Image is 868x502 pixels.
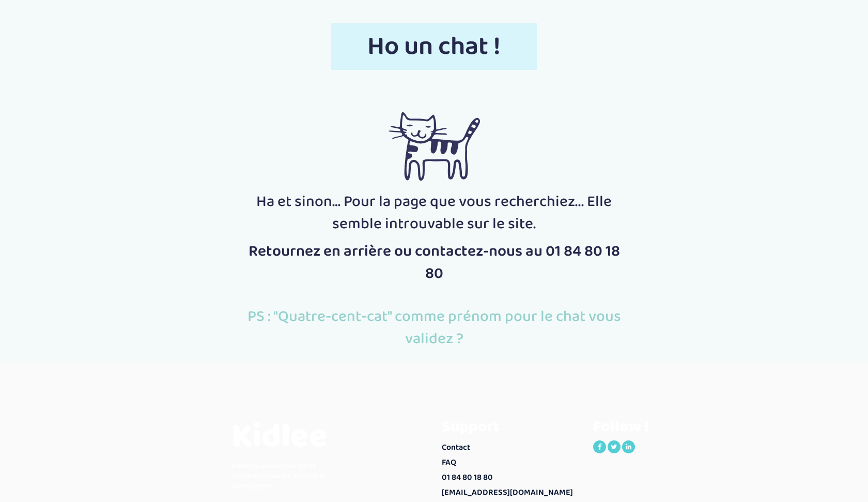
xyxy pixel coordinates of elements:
[331,23,537,70] span: Ho un chat !
[245,191,623,235] p: Ha et sinon… Pour la page que vous recherchiez... Elle semble introuvable sur le site.
[442,470,578,485] a: 01 84 80 18 80
[442,418,578,435] h3: Support
[442,455,578,470] a: FAQ
[245,241,623,285] p: Retournez en arrière ou contactez-nous au 01 84 80 18 80
[245,306,623,350] p: PS : "Quatre-cent-cat" comme prénom pour le chat vous validez ?
[442,485,578,500] a: [EMAIL_ADDRESS][DOMAIN_NAME]
[442,440,578,455] a: Contact
[593,418,729,435] h3: Follow !
[231,418,335,455] h3: Kidlee
[231,461,335,492] p: Kidlee, la solution de garde d’enfant innovante, ludique et intelligente !
[389,112,480,181] img: cat-error-img.png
